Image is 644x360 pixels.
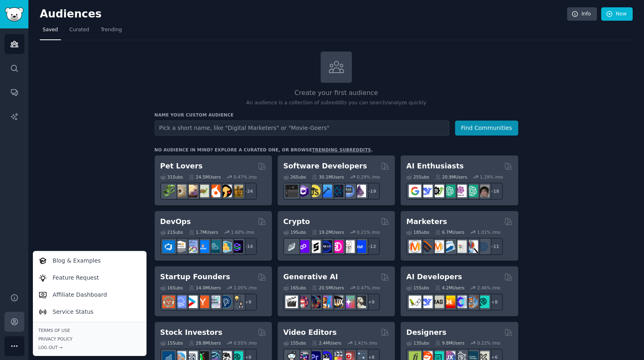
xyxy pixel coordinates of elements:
a: Affiliate Dashboard [34,286,145,303]
img: AIDevelopersSociety [477,295,489,308]
img: llmops [465,295,478,308]
img: Entrepreneurship [219,295,232,308]
div: 15 Sub s [406,285,429,291]
a: Service Status [34,303,145,320]
div: 0.47 % /mo [234,174,257,180]
button: Find Communities [455,121,518,136]
div: + 18 [486,183,503,200]
div: + 9 [240,293,257,310]
a: Saved [40,24,61,40]
img: ballpython [174,185,186,197]
a: Feature Request [34,269,145,286]
img: web3 [319,240,332,253]
img: ethstaker [308,240,321,253]
img: AskComputerScience [342,185,355,197]
div: Log Out → [39,345,141,350]
div: 1.7M Users [189,229,218,235]
div: 0.21 % /mo [357,229,380,235]
img: defiblockchain [331,240,343,253]
div: + 11 [486,238,503,255]
img: deepdream [308,295,321,308]
img: OpenSourceAI [454,295,467,308]
img: DreamBooth [353,295,366,308]
div: 16 Sub s [283,285,306,291]
img: OpenAIDev [454,185,467,197]
img: startup [185,295,198,308]
div: + 19 [363,183,380,200]
div: 21 Sub s [160,229,183,235]
div: 0.29 % /mo [357,174,380,180]
div: 30.1M Users [312,174,344,180]
div: 1.05 % /mo [234,285,257,291]
img: growmybusiness [230,295,243,308]
div: + 8 [486,293,503,310]
img: SaaS [174,295,186,308]
div: + 12 [363,238,380,255]
div: 1.60 % /mo [231,229,254,235]
img: GummySearch logo [5,7,24,22]
img: Emailmarketing [443,240,455,253]
div: 26 Sub s [283,174,306,180]
div: 25 Sub s [406,174,429,180]
img: herpetology [162,185,175,197]
img: 0xPolygon [297,240,309,253]
div: 0.55 % /mo [234,340,257,346]
h2: Stock Investors [160,328,222,338]
img: csharp [297,185,309,197]
h2: AI Developers [406,272,462,282]
img: elixir [353,185,366,197]
a: trending subreddits [312,147,371,152]
div: 31 Sub s [160,174,183,180]
p: Blog & Examples [53,257,101,265]
p: Feature Request [53,274,99,282]
div: 1.29 % /mo [480,174,503,180]
img: content_marketing [409,240,421,253]
p: Affiliate Dashboard [53,291,107,299]
img: learnjavascript [308,185,321,197]
div: 20.5M Users [312,285,344,291]
a: Terms of Use [39,328,141,333]
a: Info [567,7,597,21]
img: PlatformEngineers [230,240,243,253]
span: Saved [43,26,58,34]
img: googleads [454,240,467,253]
h2: Crypto [283,217,310,227]
h2: Designers [406,328,446,338]
div: 9.8M Users [435,340,465,346]
a: Curated [67,24,92,40]
img: DeepSeek [420,185,433,197]
img: CryptoNews [342,240,355,253]
img: ethfinance [285,240,298,253]
div: 2.4M Users [312,340,341,346]
span: Curated [69,26,89,34]
img: PetAdvice [219,185,232,197]
img: iOSProgramming [319,185,332,197]
img: MistralAI [443,295,455,308]
h2: Startup Founders [160,272,230,282]
img: bigseo [420,240,433,253]
img: ycombinator [196,295,209,308]
img: dalle2 [297,295,309,308]
div: 1.01 % /mo [477,229,500,235]
div: 13 Sub s [406,340,429,346]
div: 24.5M Users [189,174,221,180]
img: AskMarketing [431,240,444,253]
h3: Name your custom audience [155,112,518,118]
img: OnlineMarketing [477,240,489,253]
img: starryai [342,295,355,308]
div: + 14 [240,238,257,255]
p: Service Status [53,308,94,316]
img: FluxAI [331,295,343,308]
img: sdforall [319,295,332,308]
div: + 24 [240,183,257,200]
img: turtle [196,185,209,197]
img: DeepSeek [420,295,433,308]
img: Rag [431,295,444,308]
img: chatgpt_promptDesign [443,185,455,197]
div: No audience in mind? Explore a curated one, or browse . [155,147,373,153]
h2: Create your first audience [155,88,518,98]
img: leopardgeckos [185,185,198,197]
h2: DevOps [160,217,191,227]
a: Blog & Examples [34,252,145,269]
img: defi_ [353,240,366,253]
